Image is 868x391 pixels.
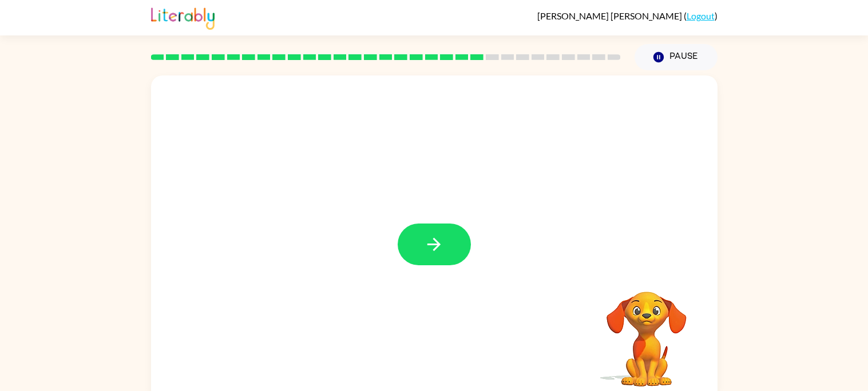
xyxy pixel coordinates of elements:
[687,10,715,21] a: Logout
[537,10,684,21] span: [PERSON_NAME] [PERSON_NAME]
[151,5,215,30] img: Literably
[537,10,718,21] div: ( )
[589,274,704,388] video: Your browser must support playing .mp4 files to use Literably. Please try using another browser.
[635,44,718,70] button: Pause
